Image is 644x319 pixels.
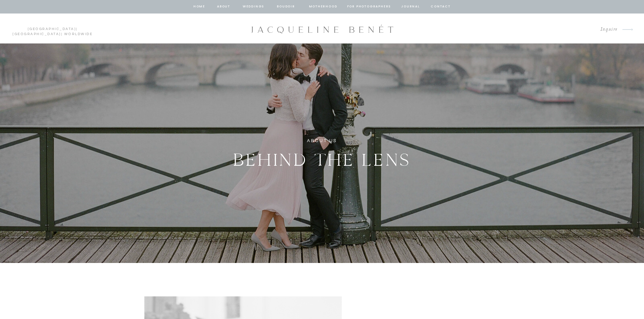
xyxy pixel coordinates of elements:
[595,25,618,34] a: Inquire
[13,32,61,36] a: [GEOGRAPHIC_DATA]
[193,4,206,10] a: home
[267,137,377,145] h1: ABOUT US
[309,4,337,10] a: Motherhood
[217,4,231,10] a: about
[9,27,96,31] p: | | Worldwide
[430,4,452,10] a: contact
[347,4,391,10] a: for photographers
[225,146,420,170] h2: BEHIND THE LENS
[242,4,265,10] a: Weddings
[28,27,76,31] a: [GEOGRAPHIC_DATA]
[277,4,296,10] a: BOUDOIR
[400,4,421,10] a: journal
